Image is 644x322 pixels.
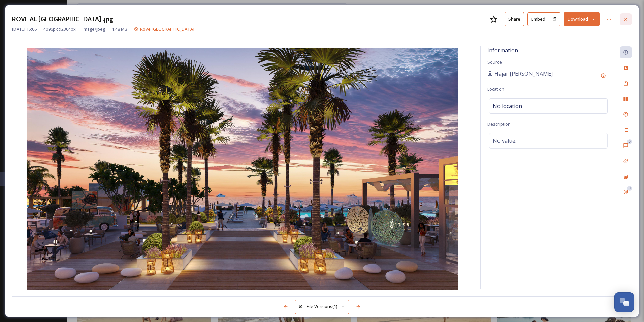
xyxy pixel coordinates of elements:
span: Information [487,47,518,54]
span: image/jpeg [83,26,105,32]
div: 0 [627,139,632,144]
span: No value. [493,137,516,145]
button: Open Chat [614,292,634,312]
span: No location [493,102,522,110]
span: Source [487,59,502,65]
span: Location [487,86,504,92]
button: File Versions(1) [295,300,349,314]
h3: ROVE AL [GEOGRAPHIC_DATA] .jpg [12,14,113,24]
button: Share [505,12,524,26]
span: 1.48 MB [112,26,127,32]
span: Rove [GEOGRAPHIC_DATA] [140,26,194,32]
span: [DATE] 15:06 [12,26,37,32]
img: 567EDF8D-9957-4781-A52BA896EB94F310.jpg [12,48,474,291]
div: 0 [627,186,632,191]
span: Description [487,121,511,127]
button: Download [564,12,600,26]
span: 4096 px x 2304 px [43,26,76,32]
button: Embed [527,12,549,26]
span: Hajar [PERSON_NAME] [494,70,553,78]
